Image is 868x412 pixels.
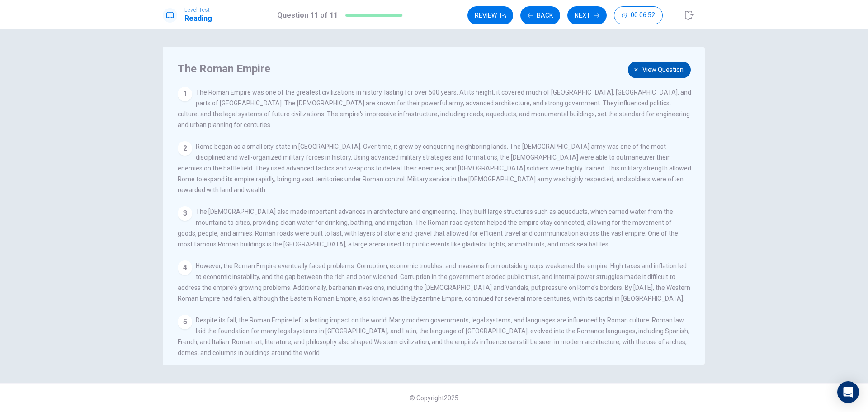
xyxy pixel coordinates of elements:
button: Review [467,6,513,24]
span: Level Test [184,7,212,13]
div: 1 [178,87,192,101]
div: 2 [178,141,192,156]
h4: The Roman Empire [178,62,689,76]
span: Rome began as a small city-state in [GEOGRAPHIC_DATA]. Over time, it grew by conquering neighbori... [178,143,691,194]
button: View question [628,62,691,78]
span: The [DEMOGRAPHIC_DATA] also made important advances in architecture and engineering. They built l... [178,208,678,248]
h1: Reading [184,13,212,24]
span: The Roman Empire was one of the greatest civilizations in history, lasting for over 500 years. At... [178,89,691,128]
span: View question [642,64,684,76]
div: 4 [178,260,192,275]
span: 00:06:52 [631,12,655,19]
span: © Copyright 2025 [410,394,458,402]
span: Despite its fall, the Roman Empire left a lasting impact on the world. Many modern governments, l... [178,317,689,356]
div: 3 [178,206,192,221]
div: 5 [178,315,192,329]
button: 00:06:52 [614,6,663,24]
span: However, the Roman Empire eventually faced problems. Corruption, economic troubles, and invasions... [178,262,690,302]
button: Next [567,6,607,24]
h1: Question 11 of 11 [277,10,338,21]
div: Open Intercom Messenger [837,381,859,403]
button: Back [520,6,560,24]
